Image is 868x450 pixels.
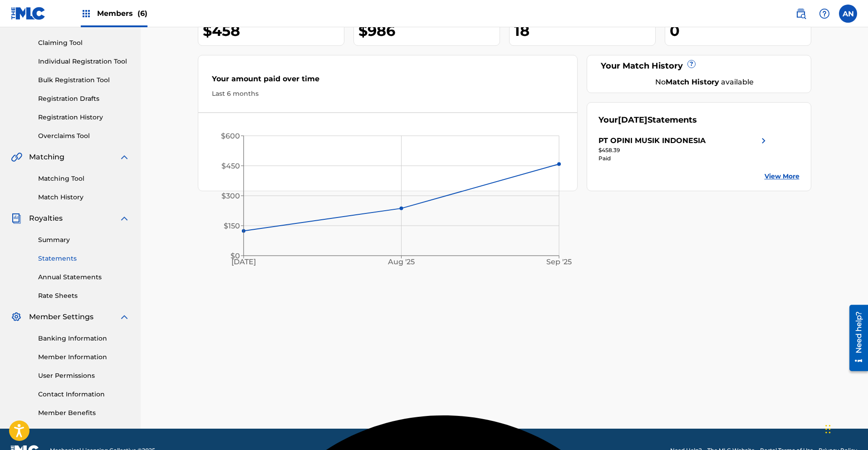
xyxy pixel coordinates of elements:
[11,7,46,20] img: MLC Logo
[38,272,130,282] a: Annual Statements
[666,78,719,86] strong: Match History
[230,252,240,260] tspan: $0
[221,162,240,170] tspan: $450
[823,406,868,450] iframe: Chat Widget
[38,408,130,418] a: Member Benefits
[212,74,564,89] div: Your amount paid over time
[29,213,63,224] span: Royalties
[38,334,130,343] a: Banking Information
[598,60,799,72] div: Your Match History
[792,5,810,23] a: Public Search
[38,235,130,245] a: Summary
[231,258,256,267] tspan: [DATE]
[137,9,147,18] span: (6)
[212,89,564,99] div: Last 6 months
[11,152,22,163] img: Matching
[221,192,240,200] tspan: $300
[38,57,130,66] a: Individual Registration Tool
[546,258,572,267] tspan: Sep '25
[119,213,130,224] img: expand
[598,135,706,146] div: PT OPINI MUSIK INDONESIA
[598,154,769,163] div: Paid
[38,352,130,362] a: Member Information
[119,152,130,163] img: expand
[38,291,130,301] a: Rate Sheets
[825,415,831,443] div: Drag
[38,75,130,85] a: Bulk Registration Tool
[387,258,415,267] tspan: Aug '25
[38,94,130,104] a: Registration Drafts
[29,152,64,163] span: Matching
[38,193,130,202] a: Match History
[688,60,695,68] span: ?
[224,222,240,230] tspan: $150
[839,5,857,23] div: User Menu
[221,132,240,140] tspan: $600
[119,312,130,322] img: expand
[598,146,769,154] div: $458.39
[81,8,92,19] img: Top Rightsholders
[843,301,868,374] iframe: Resource Center
[38,174,130,183] a: Matching Tool
[598,114,697,126] div: Your Statements
[618,115,647,125] span: [DATE]
[815,5,834,23] div: Help
[598,135,769,163] a: PT OPINI MUSIK INDONESIAright chevron icon$458.39Paid
[765,172,799,181] a: View More
[758,135,769,146] img: right chevron icon
[670,20,811,41] div: 0
[795,8,806,19] img: search
[11,213,22,224] img: Royalties
[38,371,130,381] a: User Permissions
[38,131,130,141] a: Overclaims Tool
[11,312,22,322] img: Member Settings
[38,254,130,263] a: Statements
[203,20,344,41] div: $458
[29,312,93,322] span: Member Settings
[358,20,500,41] div: $986
[38,390,130,399] a: Contact Information
[38,38,130,48] a: Claiming Tool
[38,113,130,122] a: Registration History
[97,8,147,19] span: Members
[819,8,830,19] img: help
[514,20,655,41] div: 18
[610,77,799,88] div: No available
